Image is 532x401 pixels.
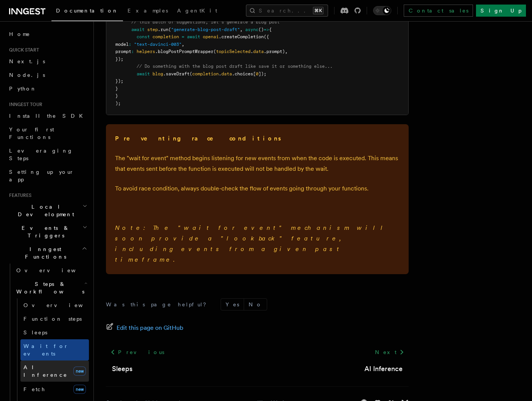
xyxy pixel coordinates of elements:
a: Fetchnew [20,382,89,397]
span: Local Development [6,203,82,218]
a: Overview [20,298,89,312]
a: AgentKit [173,2,222,20]
span: "generate-blog-post-draft" [171,27,240,32]
span: Edit this page on GitHub [117,323,184,333]
button: Toggle dark mode [373,6,391,15]
span: Events & Triggers [6,224,82,239]
span: , [285,49,288,54]
span: , [182,42,184,47]
a: AI Inferencenew [20,360,89,382]
span: await [187,34,200,39]
span: = [182,34,184,39]
span: await [131,27,145,32]
span: ]); [258,71,266,76]
span: ({ [264,34,269,39]
a: Python [6,82,89,95]
span: () [258,27,264,32]
a: Node.js [6,68,89,82]
span: topicSelected [216,49,250,54]
a: Leveraging Steps [6,144,89,165]
em: Note: The "wait for event" mechanism will soon provide a "lookback" feature, including events fro... [115,224,388,263]
span: }); [115,56,123,62]
span: Inngest tour [6,101,42,108]
span: Inngest Functions [6,245,82,261]
span: Documentation [56,8,118,14]
span: Wait for events [23,343,68,357]
span: ( [168,27,171,32]
span: AI Inference [23,364,67,378]
p: The "wait for event" method begins listening for new events from when the code is executed. This ... [115,153,400,174]
a: Your first Functions [6,123,89,144]
span: ); [115,101,121,106]
span: await [137,71,150,76]
span: : [131,49,134,54]
a: Edit this page on GitHub [106,323,184,333]
button: No [244,299,267,310]
span: helpers [137,49,155,54]
span: { [269,27,272,32]
span: }); [115,78,123,84]
a: Sign Up [476,5,526,17]
span: 0 [256,71,258,76]
span: .run [158,27,168,32]
span: prompt [115,49,131,54]
span: Python [9,86,37,92]
span: . [219,71,221,76]
span: AgentKit [177,8,217,14]
a: Wait for events [20,339,89,360]
span: .choices[ [232,71,256,76]
span: .saveDraft [163,71,190,76]
span: Steps & Workflows [13,280,84,295]
a: Setting up your app [6,165,89,186]
span: Install the SDK [9,113,87,119]
a: Next.js [6,55,89,68]
span: completion [152,34,179,39]
span: .prompt) [264,49,285,54]
button: Yes [221,299,244,310]
span: model [115,42,129,47]
button: Inngest Functions [6,242,89,264]
span: Your first Functions [9,126,54,140]
span: ( [190,71,192,76]
a: Sleeps [112,364,132,374]
a: Documentation [51,2,123,21]
span: Next.js [9,58,45,64]
span: .blogPostPromptWrapper [155,49,213,54]
span: Overview [16,267,94,273]
span: Features [6,192,31,198]
p: To avoid race condition, always double-check the flow of events going through your functions. [115,183,400,194]
span: Leveraging Steps [9,148,73,161]
span: : [129,42,131,47]
span: Quick start [6,47,39,53]
span: Overview [23,302,101,308]
button: Steps & Workflows [13,277,89,298]
span: .createCompletion [219,34,264,39]
a: Examples [123,2,173,20]
span: openai [203,34,219,39]
a: Home [6,27,89,41]
span: Node.js [9,72,45,78]
button: Local Development [6,200,89,221]
span: // this batch of suggestions, let's generate a blog post [131,19,280,25]
button: Events & Triggers [6,221,89,242]
span: => [264,27,269,32]
strong: Preventing race conditions [115,135,282,142]
span: new [73,367,86,376]
span: ( [213,49,216,54]
span: } [115,86,118,91]
span: Sleeps [23,329,47,335]
span: // Do something with the blog post draft like save it or something else... [137,64,333,69]
span: Home [9,30,30,38]
span: blog [152,71,163,76]
a: Function steps [20,312,89,326]
span: } [115,93,118,98]
span: data [253,49,264,54]
a: Contact sales [404,5,473,17]
span: data [221,71,232,76]
a: Install the SDK [6,109,89,123]
span: , [240,27,243,32]
a: Previous [106,345,168,359]
span: . [250,49,253,54]
span: async [245,27,258,32]
span: Fetch [23,386,45,392]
